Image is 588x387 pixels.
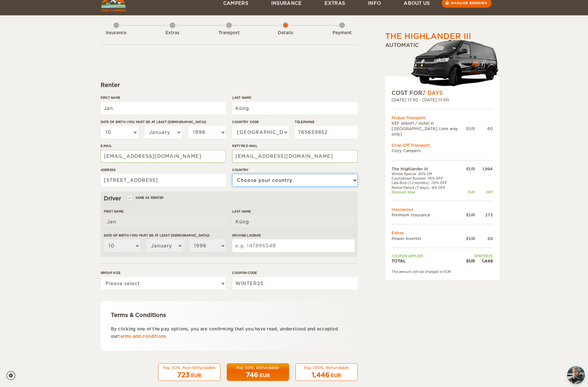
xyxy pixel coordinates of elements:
input: e.g. 1 234 567 890 [295,126,357,139]
label: Coupon code [232,270,357,275]
div: Payment [325,30,360,36]
td: Rental Period (7 days): -8% OFF [392,185,460,190]
label: First Name [101,95,226,100]
div: Renter [101,81,358,89]
label: Country Code [232,120,288,124]
div: COST FOR [392,89,493,97]
td: Countdown Booster -10% OFF [392,176,460,181]
div: Driver [104,195,355,202]
td: The Highlander III [392,166,460,172]
div: The amount will be charged in EUR [392,269,493,274]
label: Last Name [232,95,357,100]
td: Premium Insurance [392,212,460,218]
input: e.g. 14789654B [232,239,354,252]
div: 20 [475,236,493,241]
label: Last Name [232,209,354,214]
label: Same as renter [127,195,164,201]
label: Country [232,167,357,172]
div: Drop Off Transport: [392,143,493,148]
td: Winter Special -20% Off [392,172,460,176]
div: Insurance [99,30,134,36]
div: EUR [191,372,201,379]
span: 723 [177,371,190,379]
label: E-mail [101,143,226,148]
input: e.g. William [101,102,226,115]
div: Extras [155,30,190,36]
div: EUR [460,166,475,172]
input: e.g. example@example.com [232,150,357,163]
label: Date of birth (You must be at least [DEMOGRAPHIC_DATA]) [104,233,226,238]
button: Pay 50%, Non-Refundable 723 EUR [158,363,220,381]
div: Pay 100%, Refundable [300,365,354,370]
td: WINTER25 [460,254,493,258]
label: Date of birth (You must be at least [DEMOGRAPHIC_DATA]) [101,120,226,124]
td: Late Bird (1-2 months): -10% OFF [392,181,460,185]
td: Discount total [392,190,460,194]
a: terms and conditions [118,334,166,339]
td: TOTAL [392,258,460,264]
div: EUR [260,372,270,379]
div: Pay 50%, Non-Refundable [162,365,216,370]
div: [DATE] 17:30 - [DATE] 17:00 [392,97,493,103]
img: stor-langur-4.png [411,36,499,89]
div: Details [268,30,303,36]
div: Terms & Conditions [111,311,347,319]
td: Power inverter [392,236,460,241]
td: Cozy Campers [392,148,493,153]
img: Freyja at Cozy Campers [567,366,585,384]
div: EUR [331,372,341,379]
input: e.g. William [104,215,226,228]
p: By clicking one of the pay options, you are confirming that you have read, understood and accepte... [111,325,347,340]
div: 1,994 [475,166,493,172]
div: Automatic [385,42,499,89]
label: Driving License [232,233,354,238]
div: EUR [460,236,475,241]
span: 746 [246,371,258,379]
label: First Name [104,209,226,214]
div: 60 [475,126,493,131]
td: Insurances [392,207,493,212]
input: e.g. example@example.com [101,150,226,163]
div: EUR [460,212,475,218]
button: Pay 100%, Refundable 1,446 EUR [295,363,358,381]
div: EUR [460,190,475,194]
div: EUR [466,126,475,131]
input: e.g. Smith [232,102,357,115]
label: Group size [101,270,226,275]
button: chat-button [567,366,585,384]
div: Pay 50%, Refundable [231,365,285,370]
label: Telephone [295,120,357,124]
div: -901 [475,190,493,194]
input: e.g. Street, City, Zip Code [101,174,226,187]
div: 1,446 [475,258,493,264]
input: e.g. Smith [232,215,354,228]
div: The Highlander III [385,31,471,42]
label: Retype E-mail [232,143,357,148]
div: Transport [211,30,247,36]
span: 1,446 [312,371,330,379]
td: KEF airport / Hotel in [GEOGRAPHIC_DATA] (one way only) [392,120,466,137]
input: Same as renter [127,197,132,201]
div: EUR [460,258,475,264]
div: Pickup Transport: [392,115,493,120]
td: Coupon applied [392,254,460,258]
td: Extras [392,230,493,236]
span: 7 Days [422,90,443,96]
div: 273 [475,212,493,218]
label: Address [101,167,226,172]
button: Pay 50%, Refundable 746 EUR [227,363,289,381]
a: Cookie settings [6,371,19,380]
